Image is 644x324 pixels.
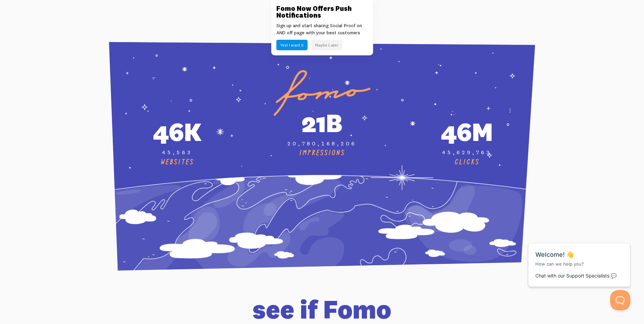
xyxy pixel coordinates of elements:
button: Maybe Later [311,40,342,50]
iframe: Help Scout Beacon - Messages and Notifications [525,226,634,290]
div: 21b [254,106,390,140]
div: 45,563 [109,149,246,156]
div: 20,780,168,206 [254,140,390,147]
button: Yes! I want it [276,40,308,50]
p: Sign up and start sharing Social Proof on AND off page with your best customers [276,22,368,36]
div: 46m [399,115,535,149]
div: Websites [109,158,246,167]
div: Impressions [254,149,390,158]
div: 46k [109,115,246,149]
iframe: Help Scout Beacon - Open [610,290,630,310]
h3: Fomo Now Offers Push Notifications [276,5,368,19]
div: 45,629,763 [399,149,535,156]
div: Clicks [399,158,535,167]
